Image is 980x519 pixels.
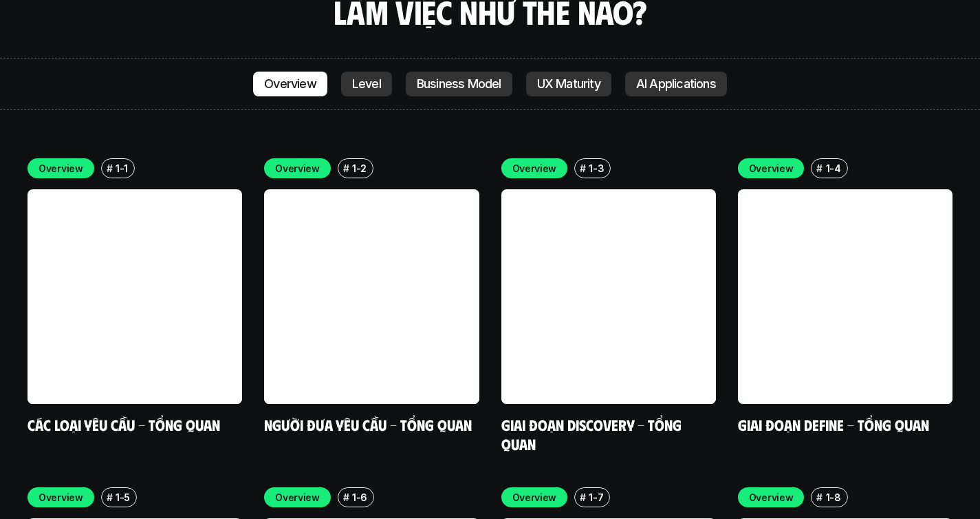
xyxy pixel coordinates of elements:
[341,72,392,96] a: Level
[264,415,472,434] a: Người đưa yêu cầu - Tổng quan
[253,72,327,96] a: Overview
[107,163,113,173] h6: #
[343,492,349,502] h6: #
[589,161,604,176] p: 1-3
[352,490,367,505] p: 1-6
[116,490,130,505] p: 1-5
[636,77,716,91] p: AI Applications
[107,492,113,502] h6: #
[264,77,316,91] p: Overview
[738,415,929,434] a: Giai đoạn Define - Tổng quan
[512,490,557,505] p: Overview
[816,163,823,173] h6: #
[749,161,794,176] p: Overview
[39,490,83,505] p: Overview
[625,72,727,96] a: AI Applications
[580,492,586,502] h6: #
[826,161,841,176] p: 1-4
[589,490,603,505] p: 1-7
[352,77,381,91] p: Level
[537,77,600,91] p: UX Maturity
[28,415,220,434] a: Các loại yêu cầu - Tổng quan
[352,161,367,176] p: 1-2
[512,161,557,176] p: Overview
[116,161,128,176] p: 1-1
[526,72,611,96] a: UX Maturity
[826,490,841,505] p: 1-8
[406,72,512,96] a: Business Model
[275,161,320,176] p: Overview
[275,490,320,505] p: Overview
[816,492,823,502] h6: #
[501,415,685,453] a: Giai đoạn Discovery - Tổng quan
[417,77,501,91] p: Business Model
[343,163,349,173] h6: #
[39,161,83,176] p: Overview
[749,490,794,505] p: Overview
[580,163,586,173] h6: #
